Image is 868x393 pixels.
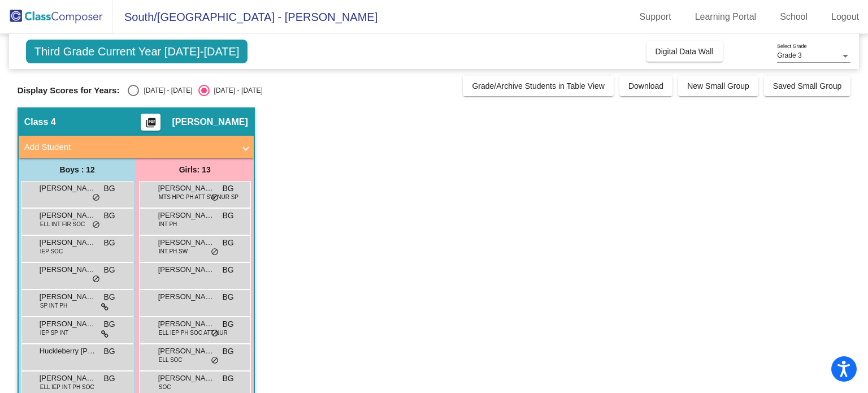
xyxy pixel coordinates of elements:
[92,275,100,284] span: do_not_disturb_alt
[136,158,254,181] div: Girls: 13
[40,247,63,256] span: IEP SOC
[24,141,235,154] mat-panel-title: Add Student
[40,346,96,357] span: Huckleberry [PERSON_NAME]
[687,81,749,90] span: New Small Group
[222,318,233,330] span: BG
[222,373,233,385] span: BG
[40,210,96,221] span: [PERSON_NAME] [PERSON_NAME]
[19,158,136,181] div: Boys : 12
[139,85,192,96] div: [DATE] - [DATE]
[686,8,766,26] a: Learning Portal
[773,81,841,90] span: Saved Small Group
[103,291,115,303] span: BG
[92,193,100,202] span: do_not_disturb_alt
[40,373,96,384] span: [PERSON_NAME] [PERSON_NAME]
[159,193,238,201] span: MTS HPC PH ATT SW NUR SP
[159,247,188,256] span: INT PH SW
[159,383,171,391] span: SOC
[159,220,177,228] span: INT PH
[210,85,263,96] div: [DATE] - [DATE]
[619,76,672,96] button: Download
[18,85,120,96] span: Display Scores for Years:
[211,356,219,365] span: do_not_disturb_alt
[103,210,115,222] span: BG
[678,76,758,96] button: New Small Group
[472,81,605,90] span: Grade/Archive Students in Table View
[158,346,215,357] span: [PERSON_NAME]
[211,193,219,202] span: do_not_disturb_alt
[40,264,96,275] span: [PERSON_NAME]
[158,264,215,275] span: [PERSON_NAME]
[158,373,215,384] span: [PERSON_NAME]
[211,248,219,257] span: do_not_disturb_alt
[159,356,183,364] span: ELL SOC
[628,81,663,90] span: Download
[158,183,215,194] span: [PERSON_NAME]
[158,318,215,330] span: [PERSON_NAME]
[144,117,158,133] mat-icon: picture_as_pdf
[128,85,262,96] mat-radio-group: Select an option
[222,264,233,276] span: BG
[222,346,233,357] span: BG
[222,210,233,222] span: BG
[141,114,160,131] button: Print Students Details
[463,76,614,96] button: Grade/Archive Students in Table View
[92,221,100,230] span: do_not_disturb_alt
[222,291,233,303] span: BG
[40,237,96,248] span: [PERSON_NAME]
[222,237,233,249] span: BG
[19,136,254,158] mat-expansion-panel-header: Add Student
[103,346,115,357] span: BG
[656,47,714,56] span: Digital Data Wall
[40,318,96,330] span: [PERSON_NAME]
[103,183,115,195] span: BG
[103,318,115,330] span: BG
[103,264,115,276] span: BG
[646,41,723,62] button: Digital Data Wall
[159,329,228,337] span: ELL IEP PH SOC ATT NUR
[40,220,85,228] span: ELL INT FIR SOC
[631,8,680,26] a: Support
[158,237,215,248] span: [PERSON_NAME]
[771,8,817,26] a: School
[113,8,377,26] span: South/[GEOGRAPHIC_DATA] - [PERSON_NAME]
[40,329,69,337] span: IEP SP INT
[40,383,94,391] span: ELL IEP INT PH SOC
[158,210,215,221] span: [PERSON_NAME]
[822,8,868,26] a: Logout
[103,237,115,249] span: BG
[764,76,850,96] button: Saved Small Group
[777,51,801,59] span: Grade 3
[40,183,96,194] span: [PERSON_NAME]
[26,40,248,63] span: Third Grade Current Year [DATE]-[DATE]
[40,301,68,310] span: SP INT PH
[24,116,56,128] span: Class 4
[103,373,115,385] span: BG
[211,329,219,338] span: do_not_disturb_alt
[40,291,96,303] span: [PERSON_NAME]
[222,183,233,195] span: BG
[158,291,215,303] span: [PERSON_NAME]
[172,116,248,128] span: [PERSON_NAME]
